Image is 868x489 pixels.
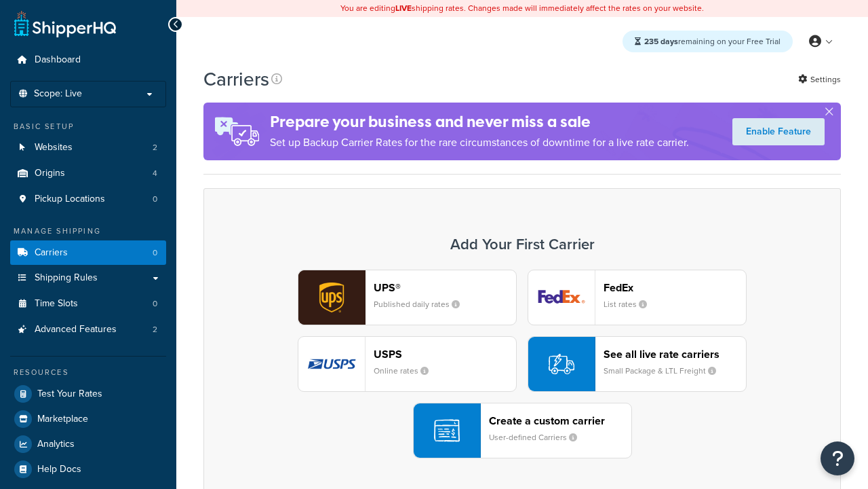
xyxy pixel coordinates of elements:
img: icon-carrier-liverate-becf4550.svg [549,351,574,377]
div: Manage Shipping [10,225,166,237]
li: Websites [10,135,166,160]
span: Help Docs [37,464,81,475]
img: icon-carrier-custom-c93b8a24.svg [434,418,460,443]
li: Carriers [10,240,166,266]
img: fedEx logo [528,270,595,325]
li: Time Slots [10,291,166,316]
span: 2 [153,324,157,336]
a: Shipping Rules [10,266,166,291]
li: Pickup Locations [10,187,166,212]
a: Carriers 0 [10,240,166,266]
span: 2 [153,142,157,153]
a: Test Your Rates [10,382,166,406]
span: 0 [153,247,157,259]
h3: Add Your First Carrier [218,236,827,253]
img: usps logo [298,337,365,391]
div: Resources [10,367,166,378]
a: Time Slots 0 [10,291,166,316]
button: fedEx logoFedExList rates [528,270,747,325]
span: 4 [153,168,157,179]
div: remaining on your Free Trial [623,31,793,52]
li: Advanced Features [10,317,166,342]
button: usps logoUSPSOnline rates [298,336,517,392]
span: Pickup Locations [35,194,105,205]
button: Create a custom carrierUser-defined Carriers [413,403,632,458]
p: Set up Backup Carrier Rates for the rare circumstances of downtime for a live rate carrier. [270,133,689,152]
span: Scope: Live [34,88,82,100]
img: ups logo [298,270,365,325]
li: Origins [10,161,166,186]
span: Origins [35,168,65,179]
span: Carriers [35,247,68,259]
header: FedEx [604,281,746,294]
header: See all live rate carriers [604,348,746,361]
header: USPS [374,348,516,361]
a: Analytics [10,432,166,456]
a: Help Docs [10,457,166,482]
small: User-defined Carriers [489,431,588,443]
a: Marketplace [10,407,166,431]
small: List rates [604,298,658,310]
span: 0 [153,298,157,310]
a: ShipperHQ Home [14,10,116,37]
span: Marketplace [37,414,88,425]
a: Enable Feature [732,118,825,145]
strong: 235 days [644,35,678,48]
header: UPS® [374,281,516,294]
div: Basic Setup [10,121,166,132]
span: 0 [153,194,157,205]
span: Dashboard [35,54,81,66]
span: Test Your Rates [37,388,102,400]
span: Shipping Rules [35,272,98,284]
a: Websites 2 [10,135,166,160]
span: Advanced Features [35,324,117,336]
b: LIVE [395,2,412,14]
header: Create a custom carrier [489,414,631,427]
small: Online rates [374,365,439,377]
h4: Prepare your business and never miss a sale [270,111,689,133]
span: Analytics [37,439,75,450]
span: Websites [35,142,73,153]
small: Small Package & LTL Freight [604,365,727,377]
a: Advanced Features 2 [10,317,166,342]
button: ups logoUPS®Published daily rates [298,270,517,325]
h1: Carriers [203,66,269,92]
a: Pickup Locations 0 [10,187,166,212]
a: Origins 4 [10,161,166,186]
a: Settings [798,70,841,89]
a: Dashboard [10,48,166,73]
small: Published daily rates [374,298,471,310]
button: Open Resource Center [821,441,854,475]
span: Time Slots [35,298,78,310]
img: ad-rules-rateshop-fe6ec290ccb7230408bd80ed9643f0289d75e0ffd9eb532fc0e269fcd187b520.png [203,103,270,160]
button: See all live rate carriersSmall Package & LTL Freight [528,336,747,392]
